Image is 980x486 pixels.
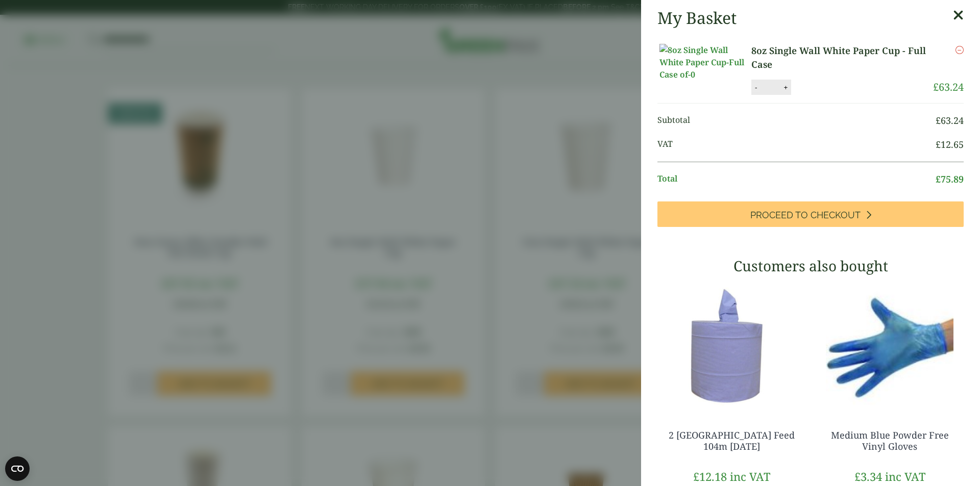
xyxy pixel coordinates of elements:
[657,201,964,227] a: Proceed to Checkout
[659,44,751,81] img: 8oz Single Wall White Paper Cup-Full Case of-0
[657,8,737,28] h2: My Basket
[936,138,964,150] bdi: 12.65
[657,172,936,186] span: Total
[669,429,795,452] a: 2 [GEOGRAPHIC_DATA] Feed 104m [DATE]
[816,282,964,410] img: 4130015J-Blue-Vinyl-Powder-Free-Gloves-Medium
[657,114,936,127] span: Subtotal
[752,83,760,92] button: -
[955,44,964,56] a: Remove this item
[885,469,925,484] span: inc VAT
[936,173,941,185] span: £
[751,44,933,71] a: 8oz Single Wall White Paper Cup - Full Case
[936,114,964,126] bdi: 63.24
[657,138,936,151] span: VAT
[657,258,964,275] h3: Customers also bought
[5,456,30,481] button: Open CMP widget
[936,173,964,185] bdi: 75.89
[831,429,949,452] a: Medium Blue Powder Free Vinyl Gloves
[657,282,805,410] img: 3630017-2-Ply-Blue-Centre-Feed-104m
[854,469,861,484] span: £
[780,83,791,92] button: +
[933,80,964,94] bdi: 63.24
[933,80,939,94] span: £
[936,138,941,150] span: £
[854,469,882,484] bdi: 3.34
[750,210,861,221] span: Proceed to Checkout
[936,114,941,126] span: £
[693,469,727,484] bdi: 12.18
[693,469,699,484] span: £
[730,469,770,484] span: inc VAT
